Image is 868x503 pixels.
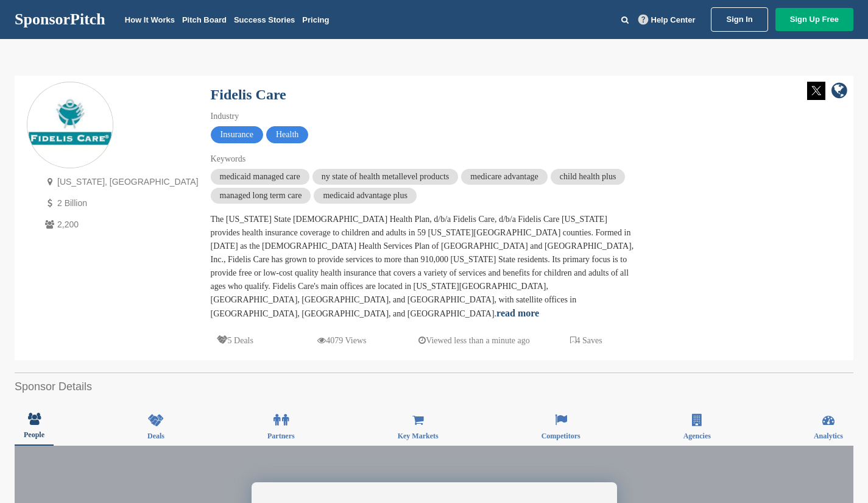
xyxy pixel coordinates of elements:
span: ny state of health metallevel products [312,169,459,185]
span: child health plus [551,169,626,185]
a: Fidelis Care [211,87,286,102]
span: medicare advantage [461,169,548,185]
a: Success Stories [234,15,295,24]
p: 5 Deals [217,333,253,348]
span: People [24,431,44,438]
p: 4079 Views [317,333,366,348]
a: How It Works [125,15,175,24]
span: Partners [267,432,295,440]
p: Viewed less than a minute ago [418,333,530,348]
a: Sign Up Free [775,8,853,31]
span: medicaid advantage plus [314,188,416,204]
span: Insurance [211,126,263,143]
span: Agencies [683,432,711,440]
p: 2 Billion [42,196,199,211]
a: Pitch Board [182,15,227,24]
h2: Sponsor Details [15,379,853,395]
span: managed long term care [211,188,311,204]
span: Key Markets [398,432,439,440]
a: Help Center [636,13,698,27]
p: 2,200 [42,217,199,232]
span: Health [266,126,308,143]
span: Deals [147,432,164,440]
a: company link [831,82,847,102]
span: Analytics [814,432,843,440]
a: read more [496,308,539,318]
img: Twitter white [807,82,825,100]
p: 4 Saves [570,333,602,348]
span: Competitors [542,432,580,440]
span: medicaid managed care [211,169,309,185]
img: Sponsorpitch & Fidelis Care [27,83,113,168]
p: [US_STATE], [GEOGRAPHIC_DATA] [42,174,199,190]
div: The [US_STATE] State [DEMOGRAPHIC_DATA] Health Plan, d/b/a Fidelis Care, d/b/a Fidelis Care [US_S... [211,213,637,321]
a: Pricing [302,15,329,24]
a: SponsorPitch [15,12,105,27]
div: Industry [211,110,637,123]
div: Keywords [211,152,637,166]
a: Sign In [711,7,767,32]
